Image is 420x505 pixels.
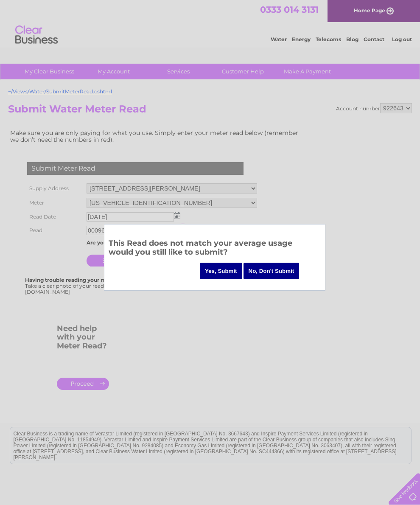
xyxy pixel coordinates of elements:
a: Log out [392,36,412,42]
a: Telecoms [316,36,341,42]
div: Clear Business is a trading name of Verastar Limited (registered in [GEOGRAPHIC_DATA] No. 3667643... [10,5,411,41]
a: Blog [346,36,358,42]
a: Water [271,36,287,42]
a: Energy [292,36,311,42]
a: 0333 014 3131 [260,4,319,15]
a: Contact [364,36,384,42]
h3: This Read does not match your average usage would you still like to submit? [109,237,321,261]
input: Yes, Submit [200,263,242,279]
img: logo.png [15,22,58,48]
input: No, Don't Submit [244,263,300,279]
